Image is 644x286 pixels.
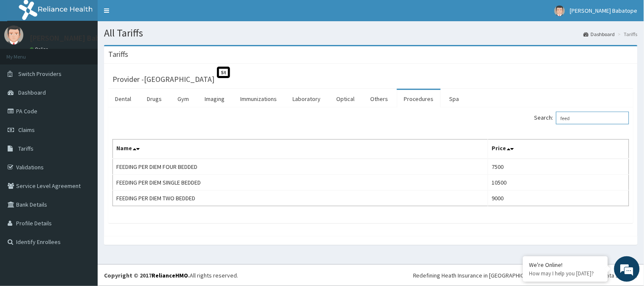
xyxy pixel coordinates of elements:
[556,112,629,124] input: Search:
[488,140,629,159] th: Price
[18,70,62,78] span: Switch Providers
[488,159,629,175] td: 7500
[233,90,284,108] a: Immunizations
[113,140,488,159] th: Name
[554,6,565,16] img: User Image
[413,271,638,280] div: Redefining Heath Insurance in [GEOGRAPHIC_DATA] using Telemedicine and Data Science!
[113,159,488,175] td: FEEDING PER DIEM FOUR BEDDED
[529,261,602,269] div: We're Online!
[108,90,138,108] a: Dental
[112,76,214,83] h3: Provider - [GEOGRAPHIC_DATA]
[140,90,169,108] a: Drugs
[488,175,629,191] td: 10500
[529,270,602,277] p: How may I help you today?
[584,31,615,38] a: Dashboard
[198,90,231,108] a: Imaging
[152,272,188,279] a: RelianceHMO
[16,42,34,64] img: d_794563401_company_1708531726252_794563401
[363,90,395,108] a: Others
[104,28,638,39] h1: All Tariffs
[108,50,128,58] h3: Tariffs
[171,90,196,108] a: Gym
[286,90,327,108] a: Laboratory
[104,272,190,279] strong: Copyright © 2017 .
[217,67,230,78] span: St
[397,90,441,108] a: Procedures
[30,46,50,52] a: Online
[44,48,143,59] div: Chat with us now
[488,191,629,206] td: 9000
[139,4,160,25] div: Minimize live chat window
[98,264,644,286] footer: All rights reserved.
[113,191,488,206] td: FEEDING PER DIEM TWO BEDDED
[18,126,35,134] span: Claims
[49,88,117,174] span: We're online!
[18,89,46,96] span: Dashboard
[616,31,638,38] li: Tariffs
[570,7,638,14] span: [PERSON_NAME] Babatope
[329,90,361,108] a: Optical
[30,34,120,42] p: [PERSON_NAME] Babatope
[4,193,162,223] textarea: Type your message and hit 'Enter'
[443,90,466,108] a: Spa
[534,112,629,124] label: Search:
[113,175,488,191] td: FEEDING PER DIEM SINGLE BEDDED
[4,25,23,45] img: User Image
[18,145,34,152] span: Tariffs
